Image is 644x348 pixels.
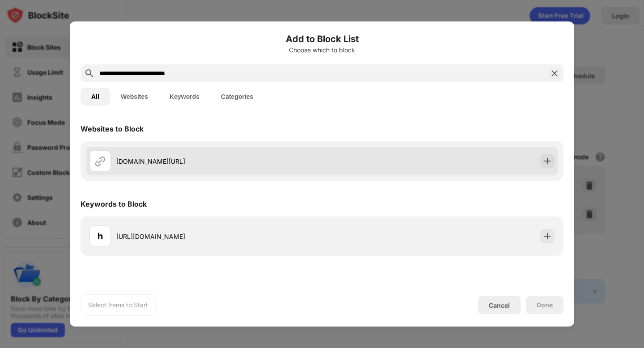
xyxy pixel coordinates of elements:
[537,301,553,309] div: Done
[88,301,148,310] div: Select Items to Start
[210,88,264,106] button: Categories
[80,32,563,46] h6: Add to Block List
[97,229,103,243] div: h
[80,124,144,133] div: Websites to Block
[80,199,147,208] div: Keywords to Block
[489,301,510,309] div: Cancel
[80,88,110,106] button: All
[159,88,210,106] button: Keywords
[110,88,159,106] button: Websites
[549,68,560,79] img: search-close
[116,232,322,241] div: [URL][DOMAIN_NAME]
[80,47,563,54] div: Choose which to block
[116,157,322,166] div: [DOMAIN_NAME][URL]
[84,68,95,79] img: search.svg
[95,156,106,166] img: url.svg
